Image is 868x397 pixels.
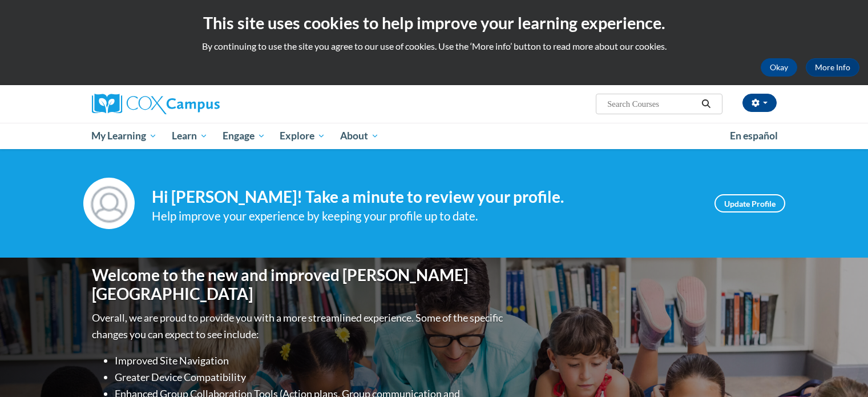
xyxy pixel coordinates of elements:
a: Update Profile [714,194,785,212]
li: Improved Site Navigation [115,352,506,369]
input: Search Courses [606,97,697,111]
span: About [340,129,379,143]
h2: This site uses cookies to help improve your learning experience. [9,11,859,34]
p: Overall, we are proud to provide you with a more streamlined experience. Some of the specific cha... [92,310,506,343]
a: En español [722,124,785,148]
div: Main menu [75,123,794,149]
img: Profile Image [83,178,135,229]
a: Learn [164,123,215,149]
div: Help improve your experience by keeping your profile up to date. [152,207,697,226]
h1: Welcome to the new and improved [PERSON_NAME][GEOGRAPHIC_DATA] [92,266,506,304]
button: Search [697,97,714,111]
li: Greater Device Compatibility [115,369,506,386]
button: Account Settings [742,94,777,112]
span: Engage [223,129,265,143]
iframe: Close message [742,324,765,347]
a: Engage [215,123,273,149]
a: More Info [806,58,859,77]
img: Cox Campus [92,94,220,114]
span: My Learning [91,129,157,143]
p: By continuing to use the site you agree to our use of cookies. Use the ‘More info’ button to read... [9,40,859,53]
span: En español [730,130,778,142]
button: Okay [761,58,797,77]
span: Learn [172,129,208,143]
a: My Learning [84,123,165,149]
a: Cox Campus [92,94,309,114]
a: Explore [272,123,333,149]
iframe: Button to launch messaging window [822,351,859,388]
h4: Hi [PERSON_NAME]! Take a minute to review your profile. [152,187,697,207]
span: Explore [280,129,325,143]
a: About [333,123,386,149]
